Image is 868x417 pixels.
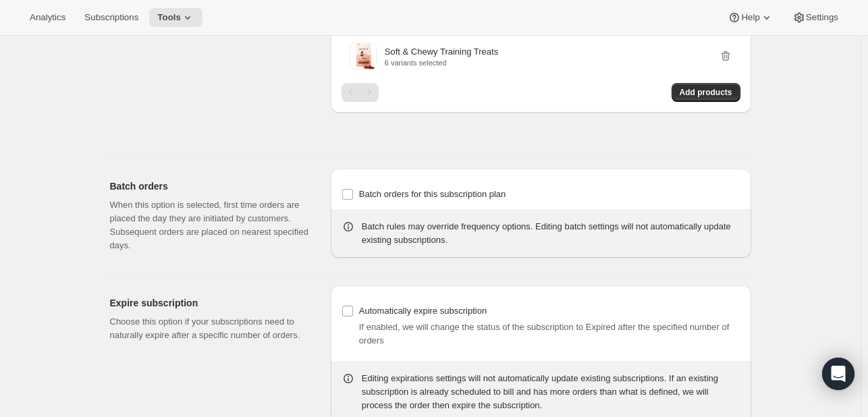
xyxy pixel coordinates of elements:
div: Batch rules may override frequency options. Editing batch settings will not automatically update ... [362,220,740,247]
img: Soft & Chewy Training Treats [350,43,377,69]
p: When this option is selected, first time orders are placed the day they are initiated by customer... [110,198,309,252]
span: Settings [806,12,838,23]
button: Tools [149,8,202,27]
button: Settings [784,8,846,27]
div: Open Intercom Messenger [822,358,855,390]
span: If enabled, we will change the status of the subscription to Expired after the specified number o... [359,322,729,345]
span: Subscriptions [84,12,138,23]
div: Editing expirations settings will not automatically update existing subscriptions. If an existing... [362,372,740,412]
span: Add products [680,87,732,98]
p: Choose this option if your subscriptions need to naturally expire after a specific number of orders. [110,315,309,342]
p: Soft & Chewy Training Treats [385,45,498,59]
button: Help [720,8,781,27]
span: Automatically expire subscription [359,306,487,316]
nav: Pagination [342,83,379,102]
h2: Expire subscription [110,296,309,310]
button: Add products [672,83,740,102]
span: Help [741,12,759,23]
p: 6 variants selected [385,59,498,67]
h2: Batch orders [110,179,309,193]
span: Tools [157,12,181,23]
button: Subscriptions [76,8,146,27]
span: Analytics [30,12,65,23]
button: Analytics [22,8,74,27]
span: Batch orders for this subscription plan [359,189,506,199]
